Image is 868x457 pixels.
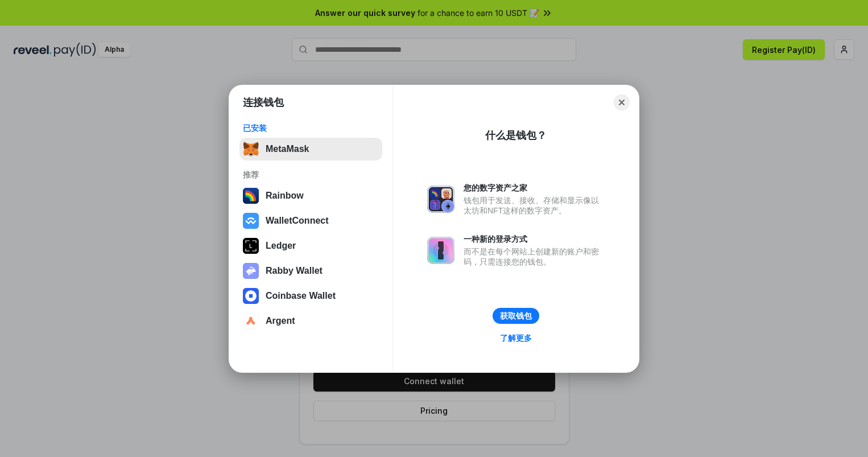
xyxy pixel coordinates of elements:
div: 了解更多 [500,333,532,343]
img: svg+xml,%3Csvg%20xmlns%3D%22http%3A%2F%2Fwww.w3.org%2F2000%2Fsvg%22%20fill%3D%22none%22%20viewBox... [243,263,259,279]
div: Rainbow [266,191,304,201]
img: svg+xml,%3Csvg%20width%3D%22120%22%20height%3D%22120%22%20viewBox%3D%220%200%20120%20120%22%20fil... [243,188,259,204]
button: WalletConnect [239,209,382,232]
div: 推荐 [243,170,379,180]
img: svg+xml,%3Csvg%20xmlns%3D%22http%3A%2F%2Fwww.w3.org%2F2000%2Fsvg%22%20width%3D%2228%22%20height%3... [243,238,259,254]
div: Argent [266,316,295,326]
div: MetaMask [266,144,309,154]
div: Coinbase Wallet [266,291,336,301]
img: svg+xml,%3Csvg%20fill%3D%22none%22%20height%3D%2233%22%20viewBox%3D%220%200%2035%2033%22%20width%... [243,141,259,157]
div: 获取钱包 [500,311,532,321]
div: Rabby Wallet [266,266,323,276]
img: svg+xml,%3Csvg%20xmlns%3D%22http%3A%2F%2Fwww.w3.org%2F2000%2Fsvg%22%20fill%3D%22none%22%20viewBox... [427,186,454,213]
button: Rabby Wallet [239,260,382,282]
div: Ledger [266,241,296,251]
div: 而不是在每个网站上创建新的账户和密码，只需连接您的钱包。 [464,246,605,267]
div: 已安装 [243,123,379,133]
button: Coinbase Wallet [239,285,382,307]
img: svg+xml,%3Csvg%20width%3D%2228%22%20height%3D%2228%22%20viewBox%3D%220%200%2028%2028%22%20fill%3D... [243,213,259,229]
div: 您的数字资产之家 [464,183,605,193]
div: 什么是钱包？ [485,129,547,142]
a: 了解更多 [493,331,539,345]
button: Argent [239,310,382,332]
div: 一种新的登录方式 [464,234,605,244]
h1: 连接钱包 [243,96,284,109]
button: 获取钱包 [493,308,539,324]
img: svg+xml,%3Csvg%20xmlns%3D%22http%3A%2F%2Fwww.w3.org%2F2000%2Fsvg%22%20fill%3D%22none%22%20viewBox... [427,237,454,264]
button: MetaMask [239,138,382,160]
img: svg+xml,%3Csvg%20width%3D%2228%22%20height%3D%2228%22%20viewBox%3D%220%200%2028%2028%22%20fill%3D... [243,313,259,329]
img: svg+xml,%3Csvg%20width%3D%2228%22%20height%3D%2228%22%20viewBox%3D%220%200%2028%2028%22%20fill%3D... [243,288,259,304]
div: 钱包用于发送、接收、存储和显示像以太坊和NFT这样的数字资产。 [464,195,605,216]
button: Close [614,94,630,110]
div: WalletConnect [266,216,329,226]
button: Ledger [239,234,382,257]
button: Rainbow [239,184,382,207]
